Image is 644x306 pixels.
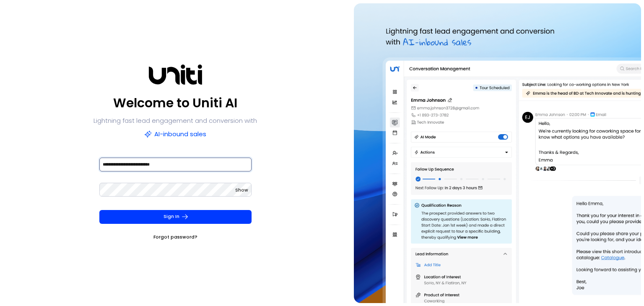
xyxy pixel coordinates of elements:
[235,186,248,194] button: Show
[153,233,197,241] a: Forgot password?
[113,93,237,113] p: Welcome to Uniti AI
[93,115,257,127] p: Lightning fast lead engagement and conversion with
[235,187,248,193] span: Show
[99,210,252,224] button: Sign In
[354,3,641,303] img: auth-hero.png
[144,128,206,140] p: AI-inbound sales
